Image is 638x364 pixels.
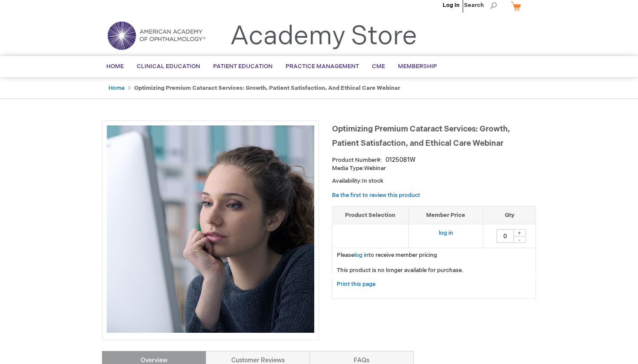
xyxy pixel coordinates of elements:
strong: Product Number [332,157,382,164]
span: Membership [398,63,437,70]
a: log in [439,230,453,236]
a: log in [354,252,368,259]
strong: Media Type: [332,165,364,172]
div: 0125081W [385,156,415,164]
a: Log In [443,2,460,9]
strong: Optimizing Premium Cataract Services: Growth, Patient Satisfaction, and Ethical Care Webinar [134,85,400,92]
img: Optimizing Premium Cataract Services: Growth, Patient Satisfaction, and Ethical Care Webinar [107,125,314,333]
span: Clinical Education [137,63,200,70]
a: Home [109,85,125,92]
p: Availability: [332,177,536,185]
span: CME [372,63,385,70]
span: Optimizing Premium Cataract Services: Growth, Patient Satisfaction, and Ethical Care Webinar [332,125,510,148]
span: Practice Management [286,63,359,70]
div: + [513,229,526,236]
a: Print this page [337,279,375,290]
p: This product is no longer available for purchase. [337,266,531,275]
div: - [513,236,526,243]
span: Home [106,63,124,70]
th: Qty [483,206,536,224]
a: Be the first to review this product [332,192,420,199]
span: In stock [362,177,383,184]
th: Member Price [408,206,483,224]
span: Please to receive member pricing [337,252,437,259]
th: Product Selection [332,206,408,224]
span: Patient Education [213,63,273,70]
a: Academy Store [230,21,417,52]
input: Qty [497,229,514,243]
p: Webinar [332,164,536,173]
